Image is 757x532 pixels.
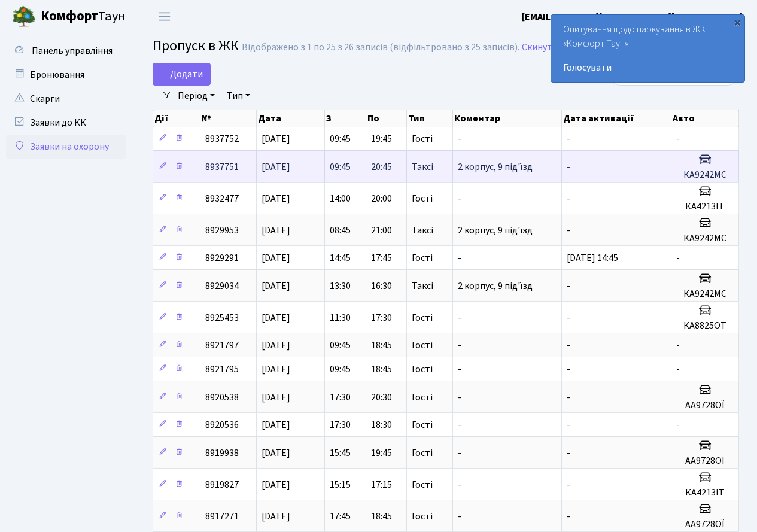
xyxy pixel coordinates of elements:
span: 18:45 [371,363,392,376]
span: 8921795 [205,363,239,376]
h5: КА4213ІТ [676,487,734,498]
span: 8925453 [205,311,239,324]
a: Скинути [522,42,558,53]
span: 8937751 [205,160,239,174]
th: № [200,110,257,127]
span: 8921797 [205,339,239,352]
h5: КА4213ІТ [676,201,734,212]
span: 18:30 [371,418,392,431]
span: [DATE] [262,391,290,404]
th: Дії [153,110,200,127]
span: 17:30 [330,418,351,431]
span: Гості [412,134,433,144]
span: 09:45 [330,160,351,174]
span: 17:45 [371,251,392,265]
h5: КА9242МС [676,233,734,244]
span: 15:15 [330,478,351,491]
h5: АА9728ОЇ [676,519,734,530]
span: Гості [412,341,433,350]
span: - [458,339,461,352]
span: - [458,363,461,376]
span: 20:45 [371,160,392,174]
span: Гості [412,364,433,374]
div: Відображено з 1 по 25 з 26 записів (відфільтровано з 25 записів). [242,42,519,53]
span: - [567,446,570,460]
span: [DATE] 14:45 [567,251,618,265]
a: Період [173,86,220,106]
span: 8917271 [205,510,239,523]
span: - [567,339,570,352]
h5: АА9728ОЇ [676,400,734,411]
span: [DATE] [262,160,290,174]
span: Гості [412,194,433,203]
div: Опитування щодо паркування в ЖК «Комфорт Таун» [551,15,744,82]
span: 09:45 [330,132,351,145]
h5: КА8825ОТ [676,320,734,332]
span: [DATE] [262,224,290,237]
span: 8929953 [205,224,239,237]
span: 2 корпус, 9 під'їзд [458,279,533,293]
span: 8919938 [205,446,239,460]
span: - [676,339,680,352]
a: Скарги [6,87,126,111]
th: Авто [671,110,739,127]
span: 17:30 [330,391,351,404]
a: Тип [222,86,255,106]
span: 19:45 [371,446,392,460]
span: Гості [412,512,433,521]
span: 18:45 [371,510,392,523]
span: - [567,132,570,145]
button: Переключити навігацію [150,7,180,26]
span: 8929291 [205,251,239,265]
span: - [676,132,680,145]
span: - [676,418,680,431]
span: 21:00 [371,224,392,237]
span: - [567,192,570,205]
span: - [567,418,570,431]
th: Дата активації [562,110,671,127]
span: - [458,510,461,523]
span: - [458,311,461,324]
span: 2 корпус, 9 під'їзд [458,160,533,174]
span: Гості [412,313,433,323]
h5: КА9242МС [676,169,734,181]
span: Додати [160,68,203,81]
span: 8932477 [205,192,239,205]
span: - [676,251,680,265]
span: [DATE] [262,510,290,523]
th: Дата [257,110,326,127]
span: 17:15 [371,478,392,491]
span: - [458,478,461,491]
span: - [458,251,461,265]
span: 14:00 [330,192,351,205]
span: Гості [412,480,433,490]
span: - [567,224,570,237]
span: 15:45 [330,446,351,460]
span: 11:30 [330,311,351,324]
a: Панель управління [6,39,126,63]
span: [DATE] [262,418,290,431]
h5: АА9728ОІ [676,455,734,467]
span: - [567,391,570,404]
span: - [567,478,570,491]
span: - [458,132,461,145]
span: Гості [412,253,433,263]
span: 8929034 [205,279,239,293]
span: [DATE] [262,478,290,491]
th: Коментар [453,110,561,127]
span: Гості [412,448,433,458]
span: 13:30 [330,279,351,293]
span: 8937752 [205,132,239,145]
span: [DATE] [262,192,290,205]
th: З [325,110,366,127]
span: 14:45 [330,251,351,265]
span: - [458,446,461,460]
span: 2 корпус, 9 під'їзд [458,224,533,237]
span: Панель управління [32,44,113,57]
span: Таксі [412,226,433,235]
th: По [366,110,407,127]
span: 8920536 [205,418,239,431]
span: 08:45 [330,224,351,237]
div: × [731,16,743,28]
span: - [567,510,570,523]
